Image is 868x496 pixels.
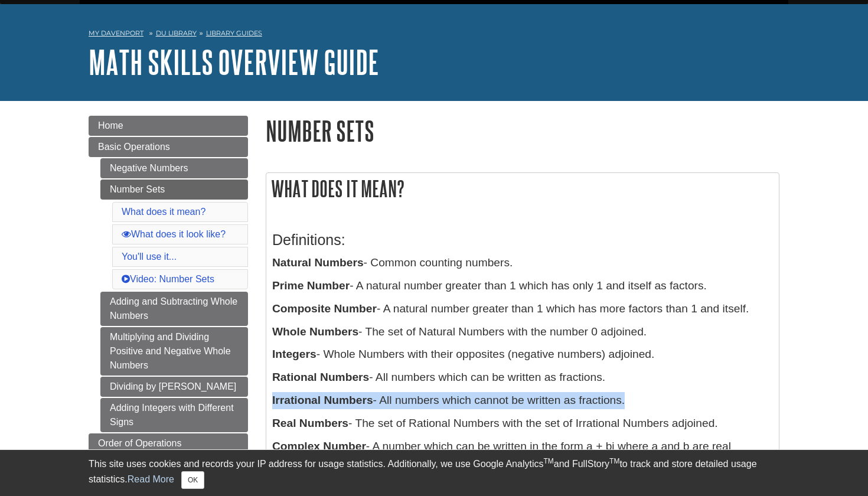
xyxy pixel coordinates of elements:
[272,369,773,386] p: - All numbers which can be written as fractions.
[272,392,773,409] p: - All numbers which cannot be written as fractions.
[100,158,248,178] a: Negative Numbers
[181,471,204,489] button: Close
[89,25,779,44] nav: breadcrumb
[609,457,619,465] sup: TM
[272,302,377,315] b: Composite Number
[128,474,174,484] a: Read More
[89,433,248,453] a: Order of Operations
[89,44,379,80] a: Math Skills Overview Guide
[272,256,364,269] b: Natural Numbers
[100,398,248,432] a: Adding Integers with Different Signs
[272,279,350,292] b: Prime Number
[122,252,177,262] a: You'll use it...
[89,116,248,136] a: Home
[122,229,226,239] a: What does it look like?
[543,457,553,465] sup: TM
[272,417,348,429] b: Real Numbers
[266,116,779,146] h1: Number Sets
[89,457,779,489] div: This site uses cookies and records your IP address for usage statistics. Additionally, we use Goo...
[272,438,773,472] p: - A number which can be written in the form a + bi where a and b are real numbers and i is the sq...
[272,415,773,432] p: - The set of Rational Numbers with the set of Irrational Numbers adjoined.
[272,394,373,406] b: Irrational Numbers
[272,254,773,272] p: - Common counting numbers.
[89,137,248,157] a: Basic Operations
[272,231,773,249] h3: Definitions:
[272,440,366,452] b: Complex Number
[89,28,143,38] a: My Davenport
[100,327,248,376] a: Multiplying and Dividing Positive and Negative Whole Numbers
[272,346,773,363] p: - Whole Numbers with their opposites (negative numbers) adjoined.
[122,274,214,284] a: Video: Number Sets
[100,180,248,200] a: Number Sets
[272,325,358,338] b: Whole Numbers
[272,348,316,360] b: Integers
[272,371,369,383] b: Rational Numbers
[156,29,197,37] a: DU Library
[100,377,248,397] a: Dividing by [PERSON_NAME]
[272,324,773,341] p: - The set of Natural Numbers with the number 0 adjoined.
[98,142,170,152] span: Basic Operations
[272,301,773,318] p: - A natural number greater than 1 which has more factors than 1 and itself.
[272,278,773,295] p: - A natural number greater than 1 which has only 1 and itself as factors.
[100,292,248,326] a: Adding and Subtracting Whole Numbers
[122,207,205,217] a: What does it mean?
[206,29,262,37] a: Library Guides
[98,438,181,448] span: Order of Operations
[266,173,779,204] h2: What does it mean?
[98,120,123,130] span: Home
